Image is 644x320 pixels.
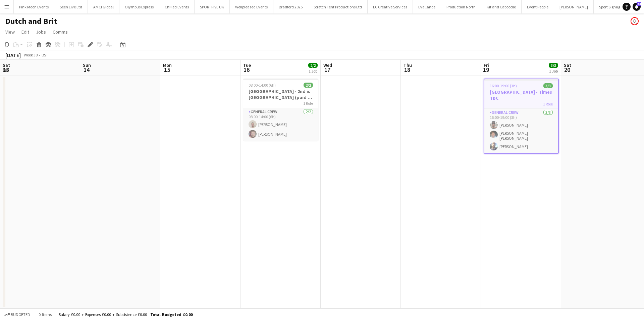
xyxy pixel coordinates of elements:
span: View [5,29,15,35]
span: 14 [82,66,91,74]
div: Salary £0.00 + Expenses £0.00 + Subsistence £0.00 = [59,312,193,317]
button: Olympus Express [119,0,159,13]
button: Chilled Events [159,0,195,13]
a: Comms [50,28,70,36]
span: 16:00-19:00 (3h) [490,83,517,88]
span: Budgeted [11,312,30,317]
span: 16 [242,66,251,74]
span: 24 [637,2,641,6]
span: 3/3 [549,63,558,68]
span: 13 [2,66,10,74]
span: 3/3 [543,83,553,88]
button: Pink Moon Events [14,0,54,13]
button: SPORTFIVE UK [195,0,230,13]
button: Wellpleased Events [230,0,273,13]
button: [PERSON_NAME] [554,0,594,13]
div: BST [42,52,48,57]
span: Total Budgeted £0.00 [150,312,193,317]
span: 08:00-14:00 (6h) [249,83,276,88]
a: View [3,28,17,36]
h3: [GEOGRAPHIC_DATA] - 2nd is [GEOGRAPHIC_DATA] (paid by [PERSON_NAME]) [243,88,318,100]
div: 1 Job [309,68,317,74]
span: Wed [323,62,332,68]
span: 20 [563,66,571,74]
app-card-role: General Crew3/316:00-19:00 (3h)[PERSON_NAME][PERSON_NAME] [PERSON_NAME][PERSON_NAME] [484,109,558,153]
button: Evallance [413,0,441,13]
span: Jobs [36,29,46,35]
span: 2/2 [304,83,313,88]
app-user-avatar: Dominic Riley [631,17,639,25]
span: 1 Role [303,101,313,106]
button: Seen Live Ltd [54,0,88,13]
div: 1 Job [549,68,558,74]
h3: [GEOGRAPHIC_DATA] - Times TBC [484,89,558,101]
app-job-card: 08:00-14:00 (6h)2/2[GEOGRAPHIC_DATA] - 2nd is [GEOGRAPHIC_DATA] (paid by [PERSON_NAME])1 RoleGene... [243,79,318,141]
div: [DATE] [5,52,21,58]
span: 0 items [37,312,53,317]
span: Week 38 [22,52,39,57]
span: Sat [3,62,10,68]
span: 18 [402,66,412,74]
button: AMCI Global [88,0,119,13]
a: Edit [19,28,32,36]
button: Sport Signage [594,0,628,13]
button: Budgeted [3,311,31,318]
button: Event People [522,0,554,13]
span: Sun [83,62,91,68]
span: Edit [21,29,29,35]
a: 24 [633,3,641,11]
span: Comms [53,29,68,35]
span: 19 [483,66,489,74]
button: Kit and Caboodle [481,0,522,13]
app-card-role: General Crew2/208:00-14:00 (6h)[PERSON_NAME][PERSON_NAME] [243,108,318,141]
button: Bradford 2025 [273,0,308,13]
app-job-card: 16:00-19:00 (3h)3/3[GEOGRAPHIC_DATA] - Times TBC1 RoleGeneral Crew3/316:00-19:00 (3h)[PERSON_NAME... [484,79,559,154]
span: 17 [322,66,332,74]
span: 15 [162,66,172,74]
span: Tue [243,62,251,68]
h1: Dutch and Brit [5,16,57,26]
span: 2/2 [308,63,318,68]
button: EC Creative Services [368,0,413,13]
span: 1 Role [543,101,553,106]
button: Production North [441,0,481,13]
span: Fri [484,62,489,68]
span: Thu [404,62,412,68]
span: Sat [564,62,571,68]
button: Stretch Tent Productions Ltd [308,0,368,13]
a: Jobs [33,28,49,36]
span: Mon [163,62,172,68]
